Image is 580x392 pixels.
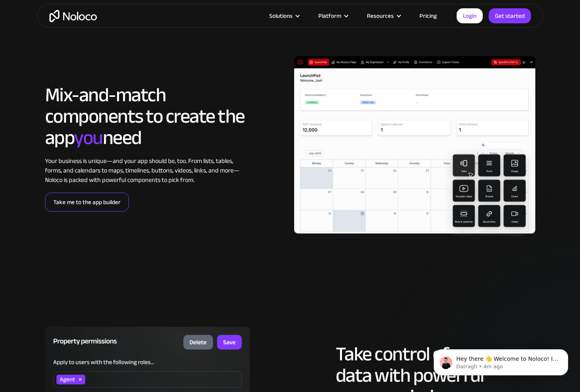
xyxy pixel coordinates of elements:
[49,10,97,22] a: home
[318,11,341,21] div: Platform
[45,84,245,148] h2: Mix-and-match components to create the app need
[422,333,580,388] iframe: Intercom notifications message
[74,119,103,156] span: you
[259,11,308,21] div: Solutions
[457,8,483,23] a: Login
[308,11,357,21] div: Platform
[269,11,293,21] div: Solutions
[45,156,245,185] div: Your business is unique—and your app should be, too. From lists, tables, forms, and calendars to ...
[410,11,447,21] a: Pricing
[489,8,531,23] a: Get started
[45,193,129,212] a: Take me to the app builder
[367,11,394,21] div: Resources
[357,11,410,21] div: Resources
